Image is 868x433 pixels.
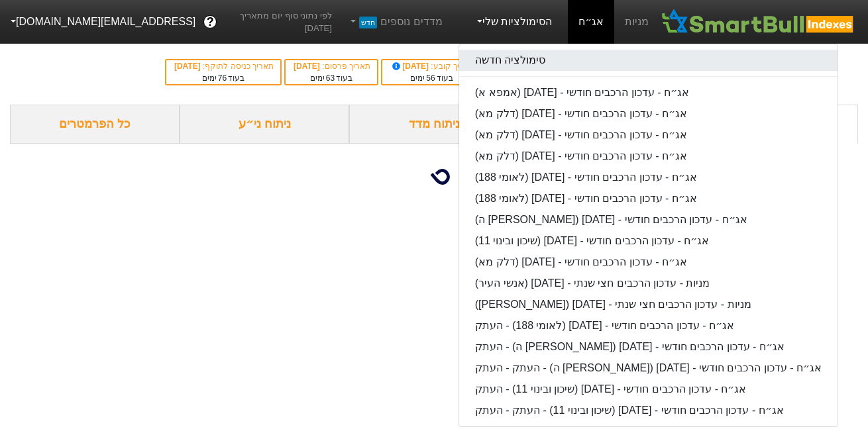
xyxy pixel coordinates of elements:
[173,72,274,84] div: בעוד ימים
[459,50,838,71] a: סימולציה חדשה
[294,62,322,71] span: [DATE]
[174,62,203,71] span: [DATE]
[459,124,838,146] a: אג״ח - עדכון הרכבים חודשי - [DATE] (דלק מא)
[459,146,838,167] a: אג״ח - עדכון הרכבים חודשי - [DATE] (דלק מא)
[10,105,180,144] div: כל הפרמטרים
[459,82,838,103] a: אג״ח - עדכון הרכבים חודשי - [DATE] (אמפא א)
[343,9,448,35] a: מדדים נוספיםחדש
[359,17,377,28] span: חדש
[459,44,838,427] div: הסימולציות שלי
[180,105,349,144] div: ניתוח ני״ע
[349,105,519,144] div: ניתוח מדד
[218,73,227,83] span: 76
[292,72,370,84] div: בעוד ימים
[426,73,435,83] span: 56
[659,9,857,35] img: SmartBull
[459,167,838,188] a: אג״ח - עדכון הרכבים חודשי - [DATE] (לאומי 188)
[459,379,838,400] a: אג״ח - עדכון הרכבים חודשי - [DATE] (שיכון ובינוי 11) - העתק
[225,9,332,35] span: לפי נתוני סוף יום מתאריך [DATE]
[389,60,474,72] div: תאריך קובע :
[459,103,838,124] a: אג״ח - עדכון הרכבים חודשי - [DATE] (דלק מא)
[418,161,450,193] img: loading...
[459,209,838,230] a: אג״ח - עדכון הרכבים חודשי - [DATE] ([PERSON_NAME] ה)
[459,188,838,209] a: אג״ח - עדכון הרכבים חודשי - [DATE] (לאומי 188)
[459,336,838,358] a: אג״ח - עדכון הרכבים חודשי - [DATE] ([PERSON_NAME] ה) - העתק
[292,60,370,72] div: תאריך פרסום :
[390,62,431,71] span: [DATE]
[459,400,838,421] a: אג״ח - עדכון הרכבים חודשי - [DATE] (שיכון ובינוי 11) - העתק - העתק
[207,13,214,31] span: ?
[459,230,838,252] a: אג״ח - עדכון הרכבים חודשי - [DATE] (שיכון ובינוי 11)
[173,60,274,72] div: תאריך כניסה לתוקף :
[459,252,838,273] a: אג״ח - עדכון הרכבים חודשי - [DATE] (דלק מא)
[459,273,838,294] a: מניות - עדכון הרכבים חצי שנתי - [DATE] (אנשי העיר)
[459,358,838,379] a: אג״ח - עדכון הרכבים חודשי - [DATE] ([PERSON_NAME] ה) - העתק - העתק
[469,9,558,35] a: הסימולציות שלי
[459,315,838,336] a: אג״ח - עדכון הרכבים חודשי - [DATE] (לאומי 188) - העתק
[389,72,474,84] div: בעוד ימים
[326,73,335,83] span: 63
[459,294,838,315] a: מניות - עדכון הרכבים חצי שנתי - [DATE] ([PERSON_NAME])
